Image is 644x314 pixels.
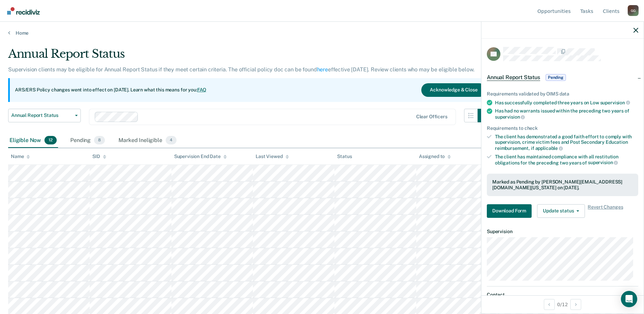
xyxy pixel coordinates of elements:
div: Status [337,154,352,159]
span: 12 [44,136,57,145]
div: SID [92,154,106,159]
div: Annual Report Status [8,47,491,66]
img: Recidiviz [7,7,40,15]
span: 8 [94,136,105,145]
button: Acknowledge & Close [421,83,486,97]
div: The client has maintained compliance with all restitution obligations for the preceding two years of [495,154,638,165]
span: applicable [535,145,563,151]
div: Name [11,154,30,159]
div: The client has demonstrated a good faith effort to comply with supervision, crime victim fees and... [495,134,638,151]
div: Eligible Now [8,133,58,148]
div: Open Intercom Messenger [621,291,637,307]
button: Download Form [487,204,532,218]
div: G G [628,5,639,16]
span: Annual Report Status [487,74,540,81]
span: 4 [166,136,177,145]
div: Clear officers [416,114,447,120]
p: ARS/ERS Policy changes went into effect on [DATE]. Learn what this means for you: [15,87,206,93]
div: Annual Report StatusPending [481,67,644,88]
button: Next Opportunity [570,299,581,310]
span: Pending [546,74,566,81]
span: supervision [495,114,525,120]
dt: Supervision [487,229,638,234]
a: here [317,66,328,73]
div: Assigned to [419,154,451,159]
div: Last Viewed [256,154,289,159]
button: Profile dropdown button [628,5,639,16]
div: Has successfully completed three years on Low [495,100,638,106]
span: Annual Report Status [11,112,72,118]
span: Revert Changes [588,204,623,218]
a: Navigate to form link [487,204,534,218]
div: 0 / 12 [481,295,644,313]
span: supervision [600,100,630,105]
div: Pending [69,133,106,148]
div: Has had no warrants issued within the preceding two years of [495,108,638,120]
p: Supervision clients may be eligible for Annual Report Status if they meet certain criteria. The o... [8,66,474,73]
div: Marked as Pending by [PERSON_NAME][EMAIL_ADDRESS][DOMAIN_NAME][US_STATE] on [DATE]. [492,179,633,191]
a: FAQ [197,87,207,92]
a: Home [8,30,636,36]
div: Requirements validated by OIMS data [487,91,638,97]
button: Previous Opportunity [544,299,555,310]
div: Marked Ineligible [117,133,178,148]
div: Requirements to check [487,125,638,131]
div: Supervision End Date [174,154,227,159]
button: Update status [537,204,585,218]
dt: Contact [487,292,638,298]
span: supervision [588,160,618,165]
